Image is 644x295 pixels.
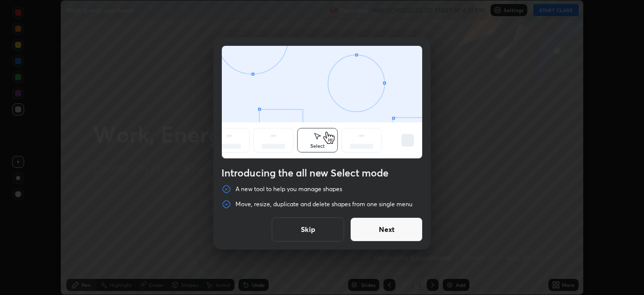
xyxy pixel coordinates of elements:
[235,200,413,208] p: Move, resize, duplicate and delete shapes from one single menu
[235,185,342,193] p: A new tool to help you manage shapes
[350,217,423,242] button: Next
[221,167,423,179] h4: Introducing the all new Select mode
[272,217,344,242] button: Skip
[222,46,422,160] div: animation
